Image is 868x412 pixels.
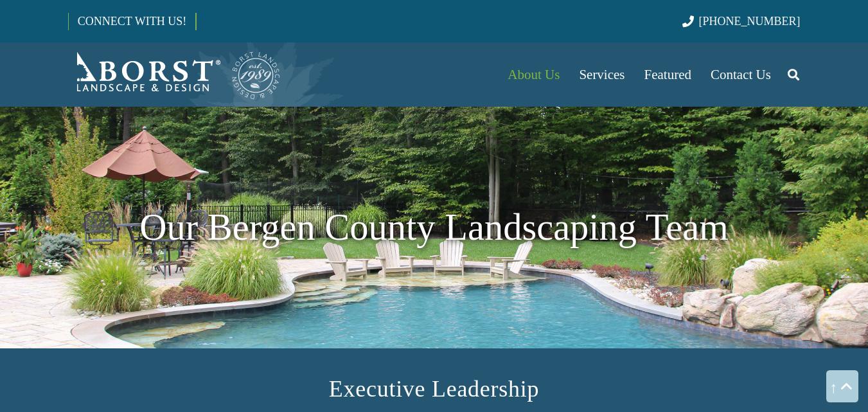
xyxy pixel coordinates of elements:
a: Featured [635,42,701,107]
a: About Us [498,42,569,107]
h2: Executive Leadership [68,372,801,406]
span: Featured [644,67,691,82]
span: About Us [508,67,560,82]
a: [PHONE_NUMBER] [682,15,800,28]
a: Contact Us [701,42,781,107]
span: Contact Us [711,67,771,82]
span: [PHONE_NUMBER] [699,15,801,28]
a: Services [569,42,634,107]
a: CONNECT WITH US! [69,6,195,37]
h1: Our Bergen County Landscaping Team [68,199,801,256]
span: Services [579,67,624,82]
a: Search [781,58,806,91]
a: Borst-Logo [68,49,281,100]
a: Back to top [826,370,858,402]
